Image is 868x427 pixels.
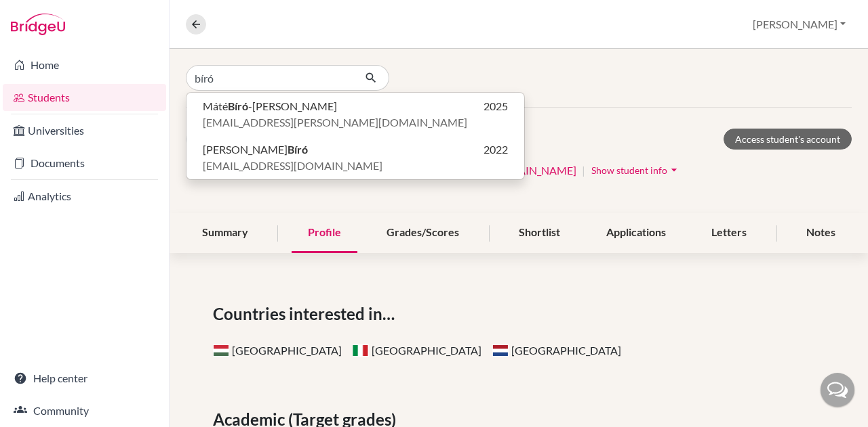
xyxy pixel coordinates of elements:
a: Documents [3,150,166,177]
button: Show student infoarrow_drop_down [591,160,682,181]
a: Universities [3,117,166,144]
span: Countries interested in… [213,302,400,326]
button: [PERSON_NAME]Bíró2022[EMAIL_ADDRESS][DOMAIN_NAME] [186,136,524,179]
a: Access student's account [724,129,852,150]
a: Analytics [3,183,166,210]
div: Letters [695,213,763,253]
a: Students [3,84,166,111]
div: Applications [590,213,682,253]
span: [PERSON_NAME] [203,141,308,158]
span: 2022 [484,141,508,158]
div: Grades/Scores [370,213,475,253]
div: Notes [790,213,852,253]
span: 2025 [484,98,508,114]
input: Find student by name... [186,65,354,91]
img: Bridge-U [11,14,65,35]
i: arrow_drop_down [667,163,681,177]
b: Bíró [228,99,248,112]
span: Máté -[PERSON_NAME] [203,98,337,114]
span: [GEOGRAPHIC_DATA] [353,344,481,357]
button: MátéBíró-[PERSON_NAME]2025[EMAIL_ADDRESS][PERSON_NAME][DOMAIN_NAME] [186,93,524,136]
span: Show student info [591,164,667,176]
div: Profile [292,213,357,253]
a: Community [3,397,166,424]
b: Bíró [288,143,308,156]
span: [EMAIL_ADDRESS][PERSON_NAME][DOMAIN_NAME] [203,114,467,131]
span: Italy [353,344,369,357]
span: Netherlands [492,344,509,357]
div: Summary [186,213,264,253]
a: Help center [3,365,166,392]
span: [GEOGRAPHIC_DATA] [492,344,621,357]
div: Shortlist [502,213,576,253]
span: [EMAIL_ADDRESS][DOMAIN_NAME] [203,158,382,174]
span: [GEOGRAPHIC_DATA] [213,344,342,357]
a: Home [3,51,166,78]
span: Súgó [30,9,60,22]
span: Hungary [213,344,229,357]
span: | [582,162,585,179]
button: [PERSON_NAME] [747,12,852,37]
